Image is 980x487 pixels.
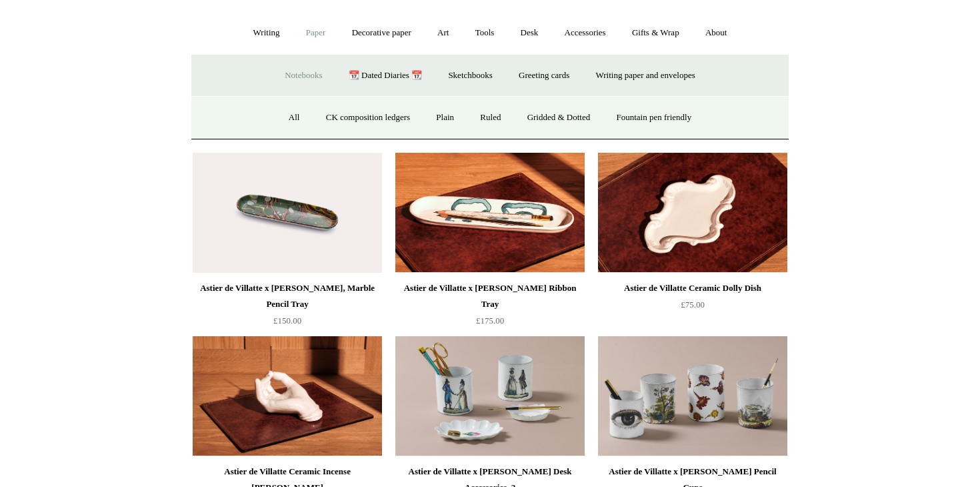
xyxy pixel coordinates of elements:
[515,100,603,135] a: Gridded & Dotted
[620,15,691,51] a: Gifts & Wrap
[598,336,787,456] a: Astier de Villatte x John Derian Pencil Cups Astier de Villatte x John Derian Pencil Cups
[463,15,507,51] a: Tools
[436,58,504,93] a: Sketchbooks
[693,15,739,51] a: About
[395,153,585,273] img: Astier de Villatte x John Derian Ribbon Tray
[605,100,704,135] a: Fountain pen friendly
[196,280,379,312] div: Astier de Villatte x [PERSON_NAME], Marble Pencil Tray
[273,58,334,93] a: Notebooks
[395,336,585,456] img: Astier de Villatte x John Derian Desk Accessories, 2
[598,280,787,335] a: Astier de Villatte Ceramic Dolly Dish £75.00
[337,58,434,93] a: 📆 Dated Diaries 📆
[314,100,422,135] a: CK composition ledgers
[553,15,618,51] a: Accessories
[598,153,787,273] a: Astier de Villatte Ceramic Dolly Dish Astier de Villatte Ceramic Dolly Dish
[395,336,585,456] a: Astier de Villatte x John Derian Desk Accessories, 2 Astier de Villatte x John Derian Desk Access...
[424,100,466,135] a: Plain
[509,15,551,51] a: Desk
[395,280,585,335] a: Astier de Villatte x [PERSON_NAME] Ribbon Tray £175.00
[681,300,705,310] span: £75.00
[277,100,312,135] a: All
[193,153,382,273] img: Astier de Villatte x John Derian Desk, Marble Pencil Tray
[193,336,382,456] a: Astier de Villatte Ceramic Incense Holder, Serena Astier de Villatte Ceramic Incense Holder, Serena
[294,15,338,51] a: Paper
[340,15,423,51] a: Decorative paper
[399,280,581,312] div: Astier de Villatte x [PERSON_NAME] Ribbon Tray
[507,58,581,93] a: Greeting cards
[598,336,787,456] img: Astier de Villatte x John Derian Pencil Cups
[273,316,301,326] span: £150.00
[425,15,461,51] a: Art
[193,153,382,273] a: Astier de Villatte x John Derian Desk, Marble Pencil Tray Astier de Villatte x John Derian Desk, ...
[468,100,513,135] a: Ruled
[241,15,292,51] a: Writing
[193,336,382,456] img: Astier de Villatte Ceramic Incense Holder, Serena
[601,280,784,296] div: Astier de Villatte Ceramic Dolly Dish
[193,280,382,335] a: Astier de Villatte x [PERSON_NAME], Marble Pencil Tray £150.00
[476,316,504,326] span: £175.00
[584,58,707,93] a: Writing paper and envelopes
[598,153,787,273] img: Astier de Villatte Ceramic Dolly Dish
[395,153,585,273] a: Astier de Villatte x John Derian Ribbon Tray Astier de Villatte x John Derian Ribbon Tray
